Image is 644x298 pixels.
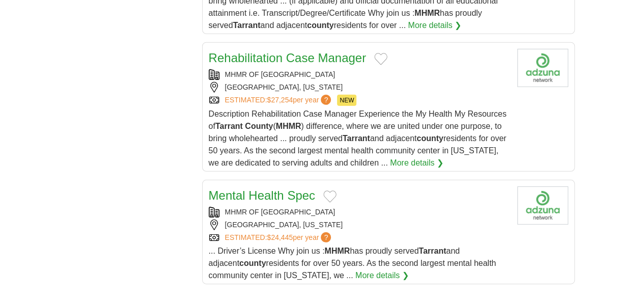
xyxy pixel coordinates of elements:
a: Mental Health Spec [209,188,315,202]
strong: County [245,122,273,130]
span: ? [321,232,331,242]
a: More details ❯ [355,269,409,282]
strong: MHMR [276,122,301,130]
strong: MHMR [324,247,350,255]
strong: Tarrant [233,21,261,30]
a: More details ❯ [408,19,461,32]
a: ESTIMATED:$24,445per year? [225,232,333,243]
span: Description Rehabilitation Case Manager Experience the My Health My Resources of ( ) difference, ... [209,110,507,167]
strong: county [239,259,266,267]
img: Company logo [517,186,568,225]
span: $24,445 [267,233,293,241]
strong: Tarrant [343,134,370,143]
div: MHMR OF [GEOGRAPHIC_DATA] [209,207,509,218]
strong: county [307,21,333,30]
div: [GEOGRAPHIC_DATA], [US_STATE] [209,82,509,93]
span: ... Driver’s License Why join us : has proudly served and adjacent residents for over 50 years. A... [209,247,496,280]
strong: Tarrant [215,122,243,130]
strong: Tarrant [418,247,446,255]
div: [GEOGRAPHIC_DATA], [US_STATE] [209,220,509,230]
button: Add to favorite jobs [323,191,337,203]
strong: county [416,134,443,143]
span: $27,254 [267,96,293,104]
a: More details ❯ [390,157,443,169]
div: MHMR OF [GEOGRAPHIC_DATA] [209,69,509,80]
strong: MHMR [414,9,440,17]
a: ESTIMATED:$27,254per year? [225,95,333,106]
span: NEW [337,95,356,106]
a: Rehabilitation Case Manager [209,51,367,65]
button: Add to favorite jobs [374,53,387,65]
img: Company logo [517,49,568,87]
span: ? [321,95,331,105]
